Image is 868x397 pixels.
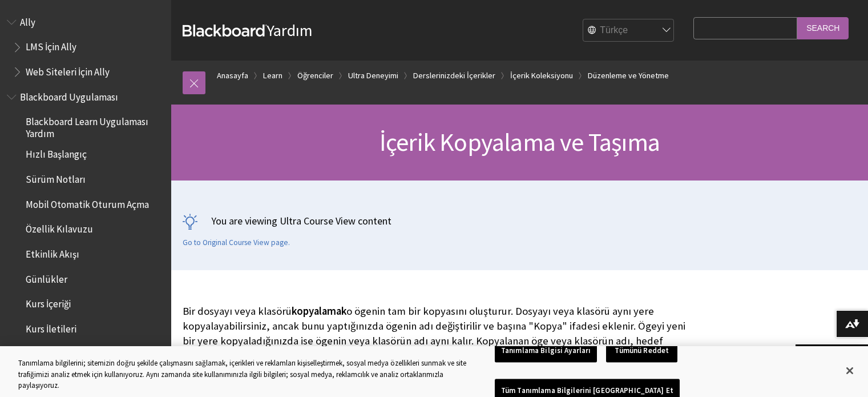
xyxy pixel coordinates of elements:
span: Kurs İletileri [26,319,76,335]
span: Hızlı Başlangıç [26,145,87,161]
p: Bir dosyayı veya klasörü o ögenin tam bir kopyasını oluşturur. Dosyayı veya klasörü aynı yere kop... [183,304,688,364]
a: Anasayfa [217,69,248,83]
span: Web Siteleri İçin Ally [26,62,110,78]
a: Düzenleme ve Yönetme [588,69,669,83]
a: İçerik Koleksiyonu [510,69,573,83]
nav: Book outline for Anthology Ally Help [7,13,164,82]
span: LMS İçin Ally [26,38,76,53]
button: Tümünü Reddet [606,339,677,363]
span: İçerik Kopyalama ve Taşıma [380,126,660,158]
span: Blackboard Learn Uygulaması Yardım [26,113,163,139]
button: Kapat [837,358,862,383]
select: Site Language Selector [583,19,675,42]
span: Özellik Kılavuzu [26,220,93,235]
a: Başa dön [796,344,868,366]
strong: Blackboard [183,25,267,37]
span: Ally [20,13,35,28]
span: Blackboard Uygulaması [20,87,118,103]
p: You are viewing Ultra Course View content [183,214,857,228]
a: Öğrenciler [297,69,333,83]
a: Ultra Deneyimi [348,69,398,83]
span: Çevrim Dışı İçerik [26,344,97,360]
span: Etkinlik Akışı [26,244,79,260]
button: Tanımlama Bilgisi Ayarları [495,339,597,363]
div: Tanımlama bilgilerini; sitemizin doğru şekilde çalışmasını sağlamak, içerikleri ve reklamları kiş... [18,358,478,391]
input: Search [797,17,849,39]
span: Günlükler [26,270,67,285]
span: Kurs İçeriği [26,295,71,310]
span: Mobil Otomatik Oturum Açma [26,195,149,210]
a: Go to Original Course View page. [183,238,290,248]
a: BlackboardYardım [183,20,313,41]
span: kopyalamak [292,304,346,318]
span: Sürüm Notları [26,170,86,185]
a: Learn [263,69,282,83]
a: Derslerinizdeki İçerikler [413,69,495,83]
